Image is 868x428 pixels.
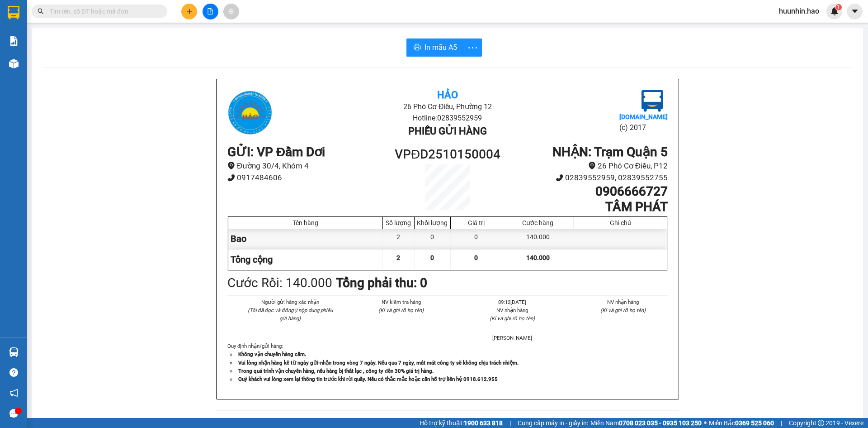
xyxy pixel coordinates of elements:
b: Hảo [437,89,458,101]
div: Cước hàng [505,219,571,226]
span: | [509,418,511,428]
div: 2 [383,229,415,249]
span: environment [588,162,596,169]
img: warehouse-icon [9,59,19,68]
button: aim [223,4,239,19]
li: Hotline: 02839552959 [301,112,594,124]
strong: 0369 525 060 [735,419,774,427]
button: plus [181,4,197,19]
span: Hỗ trợ kỹ thuật: [420,418,503,428]
b: [DOMAIN_NAME] [619,113,668,120]
span: 1 [837,4,840,10]
span: Tổng cộng [231,254,273,265]
span: 0 [430,254,434,261]
div: Tên hàng [231,219,380,226]
span: Miền Bắc [709,418,774,428]
b: Phiếu gửi hàng [408,125,487,137]
span: notification [9,389,18,397]
strong: Không vận chuyển hàng cấm. [238,351,306,357]
div: 0 [415,229,451,249]
span: more [464,42,481,53]
span: Cung cấp máy in - giấy in: [518,418,588,428]
b: Tổng phải thu: 0 [336,275,427,290]
span: plus [186,8,193,14]
img: icon-new-feature [830,7,839,15]
span: search [38,8,44,14]
li: Đường 30/4, Khóm 4 [227,160,392,172]
span: | [781,418,782,428]
span: In mẫu A5 [425,42,457,53]
span: phone [227,174,235,182]
span: printer [414,43,421,52]
span: copyright [818,420,824,426]
span: file-add [207,8,213,14]
li: NV nhận hàng [467,306,557,314]
li: NV nhận hàng [579,298,668,306]
li: 0917484606 [227,172,392,184]
li: 02839552959, 02839552755 [503,172,668,184]
strong: Quý khách vui lòng xem lại thông tin trước khi rời quầy. Nếu có thắc mắc hoặc cần hỗ trợ liên hệ ... [238,376,498,382]
strong: 0708 023 035 - 0935 103 250 [619,419,702,427]
strong: Vui lòng nhận hàng kể từ ngày gửi-nhận trong vòng 7 ngày. Nếu qua 7 ngày, mất mát công ty sẽ khôn... [238,360,519,366]
button: more [464,38,482,57]
li: NV kiểm tra hàng [357,298,446,306]
span: huunhin.hao [772,5,826,17]
img: logo-vxr [8,6,19,19]
div: Cước Rồi : 140.000 [227,273,332,293]
b: NHẬN : Trạm Quận 5 [552,144,668,159]
div: Số lượng [385,219,412,226]
span: question-circle [9,368,18,377]
input: Tìm tên, số ĐT hoặc mã đơn [50,6,156,16]
i: (Kí và ghi rõ họ tên) [378,307,424,313]
li: 26 Phó Cơ Điều, P12 [503,160,668,172]
span: message [9,409,18,418]
i: (Kí và ghi rõ họ tên) [600,307,646,313]
button: printerIn mẫu A5 [406,38,464,57]
span: 140.000 [526,254,550,261]
div: Quy định nhận/gửi hàng : [227,342,668,383]
span: ⚪️ [704,421,707,425]
li: Người gửi hàng xác nhận [245,298,335,306]
div: 140.000 [502,229,574,249]
li: (c) 2017 [619,122,668,133]
span: 0 [474,254,478,261]
div: 0 [451,229,502,249]
span: caret-down [851,7,859,15]
div: Bao [228,229,383,249]
h1: VPĐD2510150004 [392,144,503,164]
li: [PERSON_NAME] [467,334,557,342]
sup: 1 [835,4,842,10]
i: (Tôi đã đọc và đồng ý nộp dung phiếu gửi hàng) [248,307,333,322]
strong: 1900 633 818 [464,419,503,427]
span: aim [228,8,234,14]
li: 09:12[DATE] [467,298,557,306]
h1: TÂM PHÁT [503,199,668,215]
i: (Kí và ghi rõ họ tên) [490,315,535,322]
li: 26 Phó Cơ Điều, Phường 12 [301,101,594,112]
span: phone [556,174,563,182]
button: file-add [203,4,218,19]
span: Miền Nam [590,418,702,428]
span: 2 [396,254,400,261]
img: solution-icon [9,36,19,46]
button: caret-down [847,4,863,19]
span: environment [227,162,235,169]
img: logo.jpg [642,90,663,112]
div: Khối lượng [417,219,448,226]
div: Giá trị [453,219,500,226]
img: logo.jpg [227,90,273,135]
div: Ghi chú [576,219,665,226]
strong: Trong quá trình vận chuyển hàng, nếu hàng bị thất lạc , công ty đền 30% giá trị hàng. [238,368,434,374]
b: GỬI : VP Đầm Dơi [227,144,325,159]
img: warehouse-icon [9,347,19,357]
h1: 0906666727 [503,184,668,199]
